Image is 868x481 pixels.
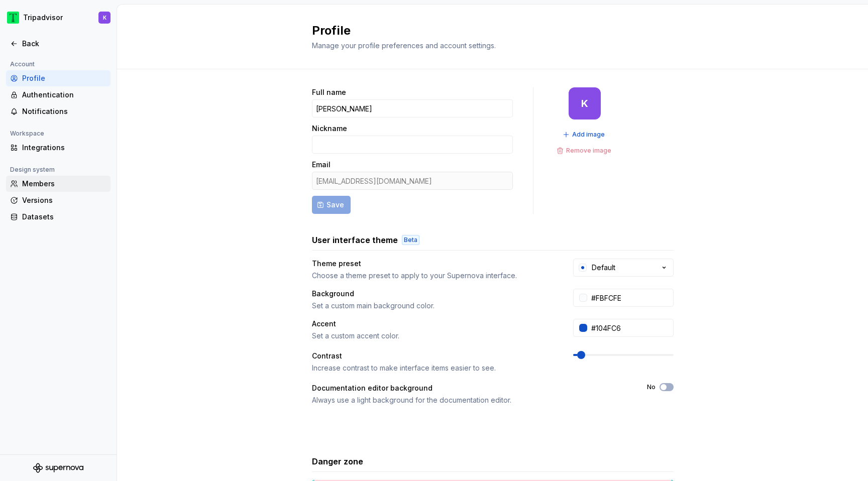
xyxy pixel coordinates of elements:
div: Profile [22,73,106,83]
div: K [581,99,588,107]
div: Increase contrast to make interface items easier to see. [312,363,555,373]
div: Set a custom accent color. [312,331,555,341]
div: Contrast [312,351,555,361]
a: Back [6,36,111,52]
label: No [647,383,656,391]
label: Nickname [312,124,347,134]
img: 0ed0e8b8-9446-497d-bad0-376821b19aa5.png [7,12,19,24]
div: Versions [22,195,106,205]
div: Notifications [22,106,106,116]
div: Members [22,179,106,189]
button: Default [573,259,674,277]
button: TripadvisorK [2,7,115,29]
a: Versions [6,192,111,208]
div: Default [592,263,615,273]
div: Choose a theme preset to apply to your Supernova interface. [312,271,555,281]
div: Account [6,58,39,70]
svg: Supernova Logo [33,463,83,473]
input: #FFFFFF [587,289,674,307]
div: Accent [312,319,555,329]
label: Full name [312,87,346,97]
button: Add image [560,128,609,142]
div: Set a custom main background color. [312,301,555,311]
label: Email [312,160,331,170]
a: Authentication [6,87,111,103]
h3: User interface theme [312,234,398,246]
span: Manage your profile preferences and account settings. [312,41,496,50]
div: Design system [6,164,59,176]
a: Notifications [6,103,111,119]
div: Workspace [6,128,48,140]
a: Datasets [6,209,111,225]
div: Always use a light background for the documentation editor. [312,395,629,405]
div: Authentication [22,90,106,100]
input: #104FC6 [587,319,674,337]
h2: Profile [312,23,662,39]
div: Tripadvisor [23,13,63,23]
div: Theme preset [312,259,555,269]
div: K [103,14,106,22]
div: Documentation editor background [312,383,629,393]
a: Profile [6,70,111,86]
h3: Danger zone [312,455,363,467]
div: Beta [402,235,419,245]
span: Add image [572,131,605,139]
a: Integrations [6,140,111,156]
div: Integrations [22,143,106,153]
div: Back [22,39,106,49]
div: Datasets [22,212,106,222]
a: Members [6,176,111,192]
div: Background [312,289,555,299]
